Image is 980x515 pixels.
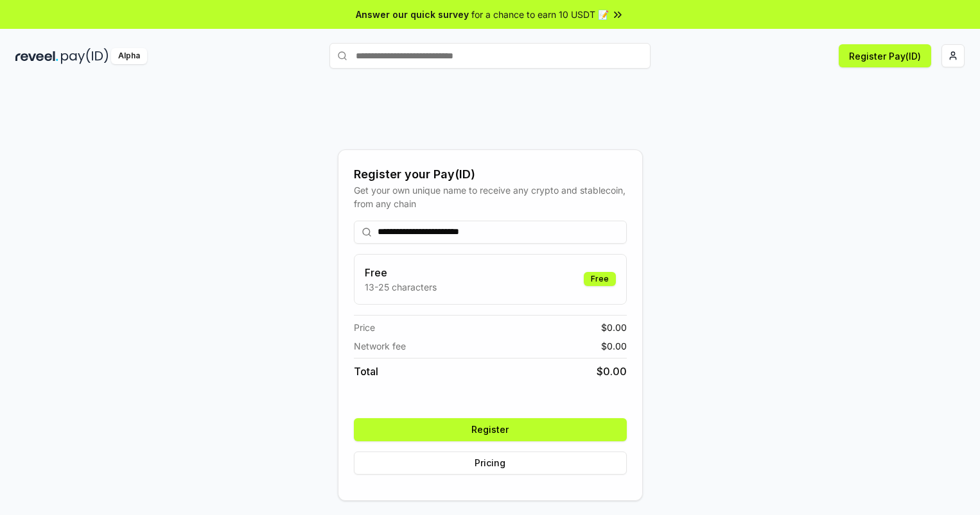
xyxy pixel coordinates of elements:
[354,339,406,353] span: Network fee
[471,8,609,21] span: for a chance to earn 10 USDT 📝
[356,8,469,21] span: Answer our quick survey
[354,321,375,334] span: Price
[354,452,627,475] button: Pricing
[597,364,627,379] span: $ 0.00
[354,418,627,441] button: Register
[601,321,627,334] span: $ 0.00
[365,280,437,294] p: 13-25 characters
[839,44,931,67] button: Register Pay(ID)
[15,48,58,64] img: reveel_dark
[61,48,109,64] img: pay_id
[601,339,627,353] span: $ 0.00
[365,265,437,280] h3: Free
[584,272,616,286] div: Free
[354,165,627,183] div: Register your Pay(ID)
[111,48,147,64] div: Alpha
[354,364,378,379] span: Total
[354,183,627,210] div: Get your own unique name to receive any crypto and stablecoin, from any chain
